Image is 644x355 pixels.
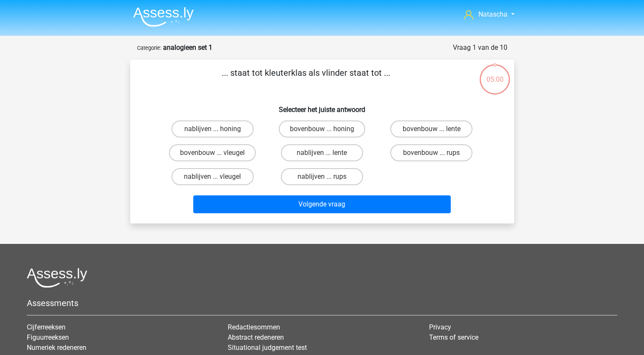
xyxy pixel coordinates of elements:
[461,9,518,20] a: Natascha
[172,120,254,137] label: nablijven ... honing
[479,63,511,85] div: 05:00
[228,323,280,331] a: Redactiesommen
[429,333,478,341] a: Terms of service
[228,333,284,341] a: Abstract redeneren
[27,298,617,308] h5: Assessments
[193,195,451,213] button: Volgende vraag
[478,10,507,18] span: Natascha
[281,168,363,185] label: nablijven ... rups
[279,120,365,137] label: bovenbouw ... honing
[390,120,472,137] label: bovenbouw ... lente
[27,333,69,341] a: Figuurreeksen
[27,344,86,352] a: Numeriek redeneren
[27,268,87,288] img: Assessly logo
[144,99,501,114] h6: Selecteer het juiste antwoord
[390,144,472,161] label: bovenbouw ... rups
[163,43,212,52] strong: analogieen set 1
[169,144,256,161] label: bovenbouw ... vleugel
[228,344,307,352] a: Situational judgement test
[281,144,363,161] label: nablijven ... lente
[27,323,66,331] a: Cijferreeksen
[133,7,194,27] img: Assessly
[137,45,161,51] small: Categorie:
[172,168,254,185] label: nablijven ... vleugel
[453,43,507,53] div: Vraag 1 van de 10
[144,66,469,92] p: ... staat tot kleuterklas als vlinder staat tot ...
[429,323,451,331] a: Privacy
